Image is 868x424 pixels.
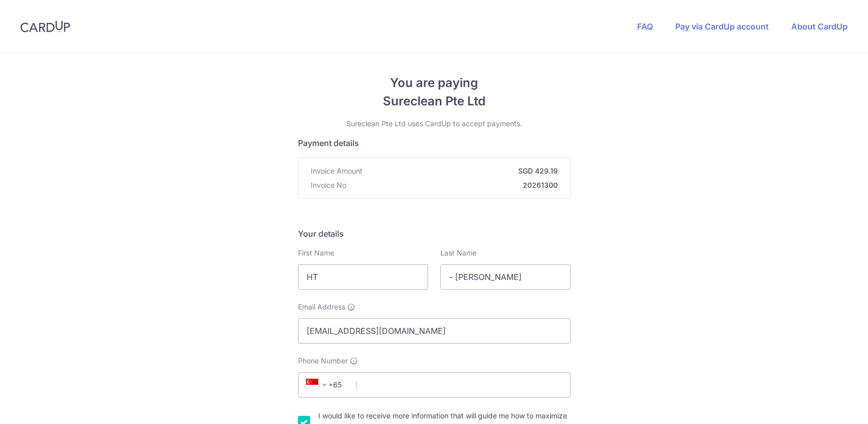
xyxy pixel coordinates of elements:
[298,119,571,129] p: Sureclean Pte Ltd uses CardUp to accept payments.
[298,318,571,344] input: Email address
[298,264,428,290] input: First name
[791,21,848,32] a: About CardUp
[303,379,349,391] span: +65
[440,264,571,290] input: Last name
[20,20,70,33] img: CardUp
[311,166,363,176] span: Invoice Amount
[298,248,334,258] label: First Name
[298,137,571,149] h5: Payment details
[675,21,769,32] a: Pay via CardUp account
[298,356,348,366] span: Phone Number
[311,180,346,190] span: Invoice No
[350,180,558,190] strong: 20261300
[298,302,345,312] span: Email Address
[367,166,558,176] strong: SGD 429.19
[637,21,653,32] a: FAQ
[298,74,571,92] span: You are paying
[440,248,476,258] label: Last Name
[306,379,331,391] span: +65
[298,228,571,240] h5: Your details
[298,92,571,110] span: Sureclean Pte Ltd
